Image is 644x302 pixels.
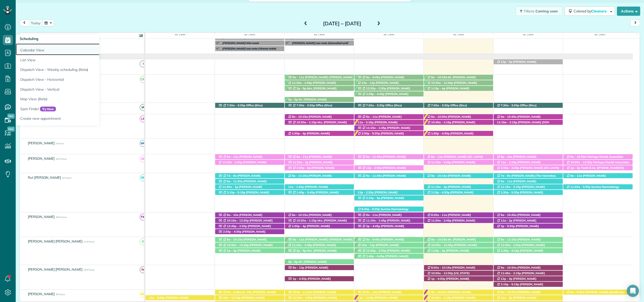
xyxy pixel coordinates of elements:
div: 11940 [US_STATE] 181 - Fairhope, AL, 36532 [285,103,354,108]
span: 1:15p - 4p [431,87,446,90]
span: 8a - 11a [500,179,513,183]
div: 11940 [US_STATE] 181 - Fairhope, AL, 36532 [424,103,493,108]
span: [PERSON_NAME] ([PHONE_NUMBER]) [288,115,332,122]
span: 1:30p - 4:30p [431,132,450,135]
span: 10:45a - 1:15p [431,120,451,124]
span: [PERSON_NAME] ([PHONE_NUMBER]) [357,120,397,128]
div: [STREET_ADDRESS] [285,173,354,178]
span: [PERSON_NAME] ([PHONE_NUMBER]) [357,238,404,245]
span: 6:30p - 9:30p [361,207,380,211]
span: [PERSON_NAME] ([PHONE_NUMBER]) [497,249,543,256]
span: [PERSON_NAME] ([PHONE_NUMBER]) [357,92,408,99]
div: [STREET_ADDRESS] [563,154,633,159]
div: [STREET_ADDRESS] [424,114,493,119]
span: 8a - 11a [366,213,378,217]
span: 2:30p - 4:30p [223,230,242,233]
div: [STREET_ADDRESS] [354,75,424,80]
span: 11:30a - 2:30p [222,160,243,164]
span: [PERSON_NAME]-[PERSON_NAME] ([PHONE_NUMBER], [PHONE_NUMBER]) [288,75,353,83]
div: [STREET_ADDRESS] [494,160,563,165]
span: 2p - 4:45p [366,224,380,228]
span: [PERSON_NAME] ([PHONE_NUMBER]) [357,219,410,226]
div: [STREET_ADDRESS][PERSON_NAME] [215,243,284,248]
span: 1p - 3p [570,166,580,170]
span: [PERSON_NAME] ([PHONE_NUMBER]) [288,213,332,220]
span: 8a - 10:45a [500,115,517,118]
span: [PERSON_NAME] ([PHONE_NUMBER]) [357,126,410,133]
span: 2:45p - 4:45p [366,92,385,96]
span: [PERSON_NAME] (DC LAWN) ([PHONE_NUMBER], [PHONE_NUMBER]) [497,166,559,173]
span: 8a - 11a [431,155,443,158]
div: [STREET_ADDRESS] [285,212,354,218]
div: [STREET_ADDRESS] [424,212,493,218]
span: 8a - 10:30a [431,115,447,118]
div: [STREET_ADDRESS] [354,212,424,218]
a: List View [16,55,142,65]
span: Sunrise Dermatology ([PHONE_NUMBER]) [566,185,619,192]
div: [STREET_ADDRESS] [354,237,424,242]
span: 10:30a - 12:30p [570,160,592,164]
span: Tooth & Co. ([PHONE_NUMBER]) [578,166,625,170]
div: [STREET_ADDRESS] [285,243,354,248]
span: Cleaners [591,9,607,13]
span: [PERSON_NAME] see note (Wants initial clean this week if possible, [STREET_ADDRESS][PERSON_NAME],... [220,47,282,61]
span: [PERSON_NAME] (DC LAWN) ([PHONE_NUMBER], [PHONE_NUMBER]) [427,155,483,162]
span: 10:30a - 1:15p [296,120,317,124]
div: [STREET_ADDRESS] [285,237,354,242]
span: [PERSON_NAME] ([PHONE_NUMBER]) [218,224,271,231]
div: [STREET_ADDRESS] [285,184,354,190]
span: 11a - 2:15p [500,160,517,164]
span: Mrs. [PERSON_NAME] ([PHONE_NUMBER]) [288,120,347,128]
span: 2:15p - 5:15p [227,191,246,194]
div: [STREET_ADDRESS] [494,120,563,125]
span: [PERSON_NAME] ([PHONE_NUMBER]) [218,191,269,198]
div: [STREET_ADDRESS] [424,75,493,80]
span: Mr. [PERSON_NAME] ([PHONE_NUMBER]) [427,238,476,245]
span: [PERSON_NAME] ([PHONE_NUMBER]) [288,166,334,173]
span: 8a - 11a [227,155,239,158]
a: Dispatch View - Vertical [16,85,142,94]
span: [PERSON_NAME] ([PHONE_NUMBER]) [427,120,475,128]
div: [STREET_ADDRESS][PERSON_NAME] [563,160,633,165]
span: [PERSON_NAME] ([PHONE_NUMBER]) [218,219,273,226]
span: [PERSON_NAME] ([PHONE_NUMBER]) [218,185,262,192]
div: [STREET_ADDRESS] [354,86,424,91]
span: 11:15a - 1:45p [366,219,386,222]
div: [STREET_ADDRESS] [285,154,354,159]
span: 8a - 11a [570,174,582,177]
span: 10:15a - 12:30p [227,219,249,222]
span: 8a - 10:15a [292,213,308,217]
span: Mrs. [PERSON_NAME] ([PHONE_NUMBER]) [288,219,347,226]
div: [STREET_ADDRESS] [215,212,284,218]
span: [PERSON_NAME] ([PHONE_NUMBER]) [218,160,266,168]
div: [STREET_ADDRESS][PERSON_NAME] [494,190,563,195]
span: [PERSON_NAME] see note (Cancelled until further notice, will reach back out when she is in town) [289,41,352,52]
div: [STREET_ADDRESS] [354,224,424,229]
a: Dispatch View - Weekly scheduling (Beta) [16,65,142,75]
span: 2:30p - 4:30p [500,166,519,170]
span: 2:15p - 4:30p [431,191,450,194]
button: Colored byCleaners [565,7,615,16]
span: [PERSON_NAME] ([PHONE_NUMBER]) [427,160,475,168]
div: [STREET_ADDRESS] [354,131,424,136]
span: [PERSON_NAME] ([PHONE_NUMBER]) [357,249,410,256]
span: [PERSON_NAME] ([PHONE_NUMBER]) [218,249,260,256]
span: 1:30p - 4p [292,132,306,135]
div: [STREET_ADDRESS] [494,179,563,184]
div: [STREET_ADDRESS] [285,120,354,125]
span: 2:30p - 5:30p [361,132,380,135]
span: [PERSON_NAME] ([PHONE_NUMBER]) [427,219,475,226]
div: [STREET_ADDRESS][PERSON_NAME] [215,190,284,195]
div: [STREET_ADDRESS][PERSON_NAME] [354,243,424,248]
span: 8a - 10a [227,213,239,217]
span: [PERSON_NAME] ([PHONE_NUMBER]) [357,196,404,203]
span: [PERSON_NAME] ([PHONE_NUMBER]) [357,213,401,220]
span: 1:15p - 4p [431,249,446,252]
span: 8a - 10:15a [292,115,308,118]
span: 12p - 2:30p [357,191,374,194]
div: [STREET_ADDRESS] [494,59,563,65]
div: [GEOGRAPHIC_DATA] [215,184,284,190]
div: [STREET_ADDRESS][PERSON_NAME] [494,248,563,253]
span: Fairhope Dental Associates ([PHONE_NUMBER]) [566,155,623,162]
span: 2p - 5p [296,249,307,252]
